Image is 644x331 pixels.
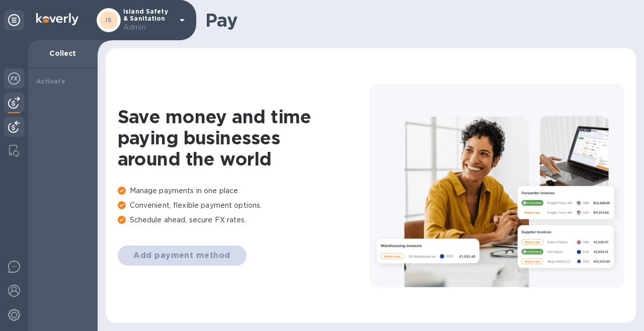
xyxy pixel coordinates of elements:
img: Logo [36,13,78,25]
b: IS [106,16,112,24]
p: Manage payments in one place. [118,186,369,196]
p: Schedule ahead, secure FX rates. [118,215,369,225]
b: Activate [36,77,65,85]
h1: Pay [205,10,628,31]
p: Convenient, flexible payment options. [118,200,369,211]
h1: Save money and time paying businesses around the world [118,106,369,170]
p: Island Safety & Sanitation [123,8,174,33]
div: Unpin categories [4,10,24,30]
p: Admin [123,22,174,33]
p: Collect [36,48,90,58]
img: Foreign exchange [8,72,20,85]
